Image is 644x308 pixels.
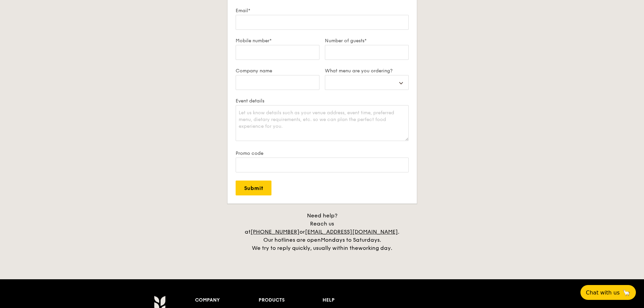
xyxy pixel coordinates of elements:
button: Chat with us🦙 [580,285,636,300]
label: Mobile number* [236,38,319,44]
label: What menu are you ordering? [325,68,409,74]
label: Number of guests* [325,38,409,44]
span: Chat with us [586,289,620,296]
label: Promo code [236,150,409,156]
div: Help [323,295,386,305]
a: [EMAIL_ADDRESS][DOMAIN_NAME] [305,229,398,235]
div: Products [259,295,323,305]
input: Submit [236,181,271,195]
div: Company [195,295,259,305]
span: working day. [358,245,392,251]
span: 🦙 [622,289,630,297]
label: Event details [236,98,409,104]
a: [PHONE_NUMBER] [251,229,300,235]
span: Mondays to Saturdays. [321,237,381,243]
label: Email* [236,8,409,14]
textarea: Let us know details such as your venue address, event time, preferred menu, dietary requirements,... [236,105,409,141]
label: Company name [236,68,319,74]
div: Need help? Reach us at or . Our hotlines are open We try to reply quickly, usually within the [238,212,407,252]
